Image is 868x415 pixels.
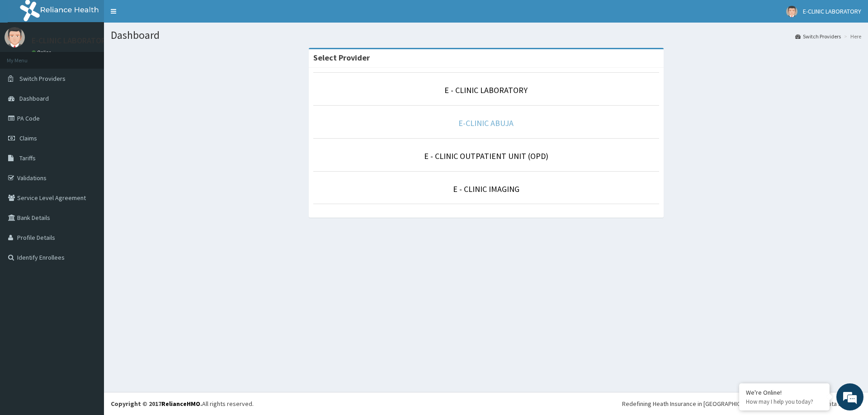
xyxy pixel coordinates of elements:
[795,33,841,40] a: Switch Providers
[32,49,53,56] a: Online
[19,75,66,83] span: Switch Providers
[19,154,36,162] span: Tariffs
[458,118,514,128] a: E-CLINIC ABUJA
[453,184,519,194] a: E - CLINIC IMAGING
[786,6,797,17] img: User Image
[622,399,861,408] div: Redefining Heath Insurance in [GEOGRAPHIC_DATA] using Telemedicine and Data Science!
[19,94,49,103] span: Dashboard
[803,7,861,15] span: E-CLINIC LABORATORY
[746,398,823,406] p: How may I help you today?
[19,134,37,142] span: Claims
[842,33,861,40] li: Here
[424,151,548,161] a: E - CLINIC OUTPATIENT UNIT (OPD)
[444,85,528,95] a: E - CLINIC LABORATORY
[104,392,868,415] footer: All rights reserved.
[111,400,202,408] strong: Copyright © 2017 .
[5,27,25,47] img: User Image
[161,400,200,408] a: RelianceHMO
[313,52,370,63] strong: Select Provider
[746,388,823,396] div: We're Online!
[32,37,110,45] p: E-CLINIC LABORATORY
[111,29,861,41] h1: Dashboard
